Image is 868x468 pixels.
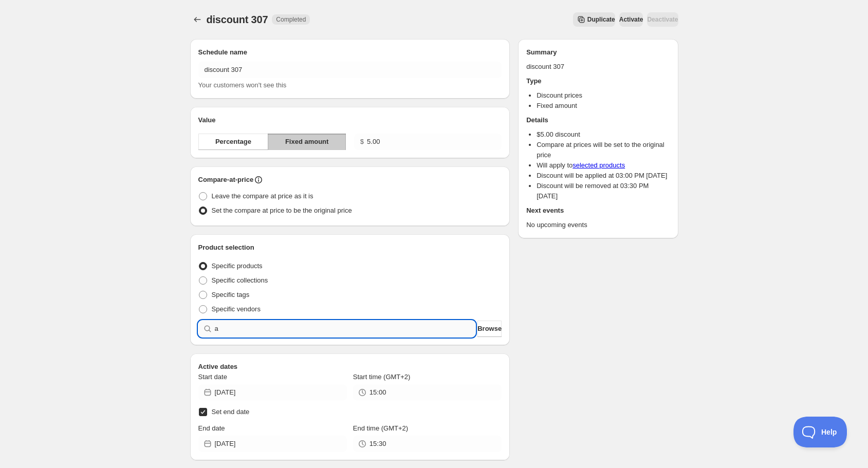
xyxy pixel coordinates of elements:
[198,424,225,432] span: End date
[793,417,847,447] iframe: Toggle Customer Support
[198,47,502,58] h2: Schedule name
[526,115,670,125] h2: Details
[537,101,670,111] li: Fixed amount
[477,324,502,334] span: Browse
[198,362,502,372] h2: Active dates
[353,424,408,432] span: End time (GMT+2)
[212,291,250,298] span: Specific tags
[212,262,263,270] span: Specific products
[215,321,476,337] input: Search products
[537,181,670,201] li: Discount will be removed at 03:30 PM [DATE]
[572,161,625,169] a: selected products
[285,137,329,147] span: Fixed amount
[537,129,670,140] li: $ 5.00 discount
[212,305,261,313] span: Specific vendors
[587,15,615,24] span: Duplicate
[198,242,502,253] h2: Product selection
[353,373,411,381] span: Start time (GMT+2)
[537,90,670,101] li: Discount prices
[212,207,352,214] span: Set the compare at price to be the original price
[537,140,670,160] li: Compare at prices will be set to the original price
[619,15,643,24] span: Activate
[526,62,670,72] p: discount 307
[212,276,268,284] span: Specific collections
[619,12,643,27] button: Activate
[276,15,306,24] span: Completed
[198,81,287,89] span: Your customers won't see this
[537,171,670,181] li: Discount will be applied at 03:00 PM [DATE]
[477,321,502,337] button: Browse
[526,47,670,58] h2: Summary
[537,160,670,171] li: Will apply to
[526,205,670,216] h2: Next events
[268,134,345,150] button: Fixed amount
[212,192,313,200] span: Leave the compare at price as it is
[198,373,227,381] span: Start date
[198,134,269,150] button: Percentage
[190,12,205,27] button: Schedules
[360,138,364,145] span: $
[212,408,250,416] span: Set end date
[215,137,251,147] span: Percentage
[573,12,615,27] button: Secondary action label
[198,175,254,185] h2: Compare-at-price
[207,14,268,25] span: discount 307
[526,220,670,230] p: No upcoming events
[198,115,502,125] h2: Value
[526,76,670,86] h2: Type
